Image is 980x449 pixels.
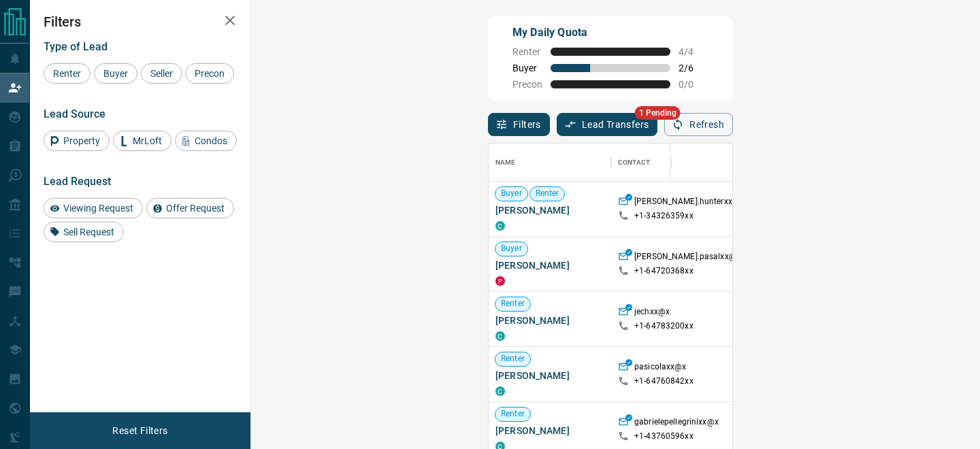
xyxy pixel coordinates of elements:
div: Name [489,144,611,182]
span: [PERSON_NAME] [495,314,604,327]
span: [PERSON_NAME] [495,424,604,437]
span: Condos [190,135,232,146]
span: [PERSON_NAME] [495,259,604,272]
span: Buyer [512,63,542,73]
span: Viewing Request [59,203,138,214]
span: Renter [495,408,530,420]
span: Lead Request [44,175,111,188]
span: Buyer [99,68,133,79]
span: Type of Lead [44,40,108,53]
span: Buyer [495,243,527,254]
div: Buyer [94,63,137,84]
button: Filters [488,113,550,136]
button: Refresh [664,113,733,136]
p: jechxx@x [634,306,670,320]
span: Precon [512,79,542,90]
div: Property [44,131,110,151]
button: Lead Transfers [557,113,658,136]
p: +1- 64720368xx [634,265,693,277]
span: Renter [495,298,530,310]
div: Condos [175,131,237,151]
span: Precon [190,68,229,79]
div: condos.ca [495,221,505,231]
span: 2 / 6 [679,63,708,73]
div: condos.ca [495,331,505,341]
div: Contact [618,144,650,182]
span: MrLoft [128,135,167,146]
div: Renter [44,63,91,84]
span: Renter [48,68,86,79]
button: Reset Filters [103,419,176,442]
div: Seller [141,63,182,84]
p: +1- 64783200xx [634,320,693,332]
span: Seller [146,68,178,79]
div: Precon [185,63,234,84]
div: Viewing Request [44,198,143,218]
span: Sell Request [59,227,119,237]
span: 1 Pending [635,106,681,120]
p: +1- 64760842xx [634,376,693,387]
p: gabrielepellegrinixx@x [634,416,719,431]
span: Offer Request [161,203,229,214]
div: Offer Request [146,198,234,218]
div: MrLoft [113,131,171,151]
span: Renter [530,188,565,199]
span: Renter [512,46,542,57]
span: 4 / 4 [679,46,708,57]
p: My Daily Quota [512,24,708,41]
span: Buyer [495,188,527,199]
p: +1- 34326359xx [634,210,693,222]
div: Sell Request [44,222,124,242]
p: [PERSON_NAME].hunterxx@x [634,196,744,210]
span: Renter [495,353,530,365]
div: property.ca [495,276,505,286]
h2: Filters [44,14,237,30]
span: [PERSON_NAME] [495,369,604,382]
div: Name [495,144,516,182]
div: Contact [611,144,720,182]
span: 0 / 0 [679,79,708,90]
p: +1- 43760596xx [634,431,693,442]
span: Property [59,135,105,146]
span: [PERSON_NAME] [495,203,604,217]
span: Lead Source [44,107,105,120]
p: [PERSON_NAME].pasalxx@x [634,251,740,265]
div: condos.ca [495,386,505,396]
p: pasicolaxx@x [634,361,687,376]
